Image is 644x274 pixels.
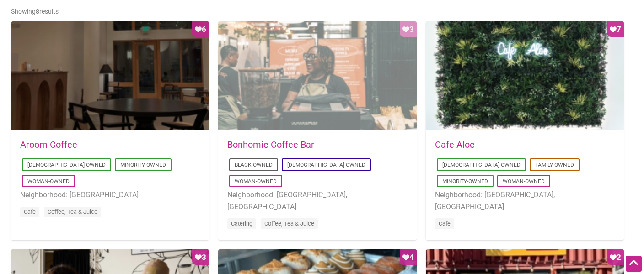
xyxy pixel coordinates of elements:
a: Minority-Owned [120,162,166,168]
li: Neighborhood: [GEOGRAPHIC_DATA], [GEOGRAPHIC_DATA] [435,189,615,212]
li: Neighborhood: [GEOGRAPHIC_DATA] [20,189,200,201]
a: [DEMOGRAPHIC_DATA]-Owned [287,162,365,168]
a: Bonhomie Coffee Bar [227,139,314,150]
a: Aroom Coffee [20,139,77,150]
div: Scroll Back to Top [626,256,642,272]
li: Neighborhood: [GEOGRAPHIC_DATA], [GEOGRAPHIC_DATA] [227,189,407,212]
a: Woman-Owned [235,178,277,185]
a: Minority-Owned [442,178,488,185]
a: Coffee, Tea & Juice [264,220,314,227]
a: Black-Owned [235,162,273,168]
b: 8 [36,8,39,15]
a: [DEMOGRAPHIC_DATA]-Owned [27,162,106,168]
span: Showing results [11,8,59,15]
a: Coffee, Tea & Juice [48,208,97,215]
a: Cafe [24,208,36,215]
a: Family-Owned [535,162,574,168]
a: Woman-Owned [503,178,545,185]
a: Woman-Owned [27,178,70,185]
a: Cafe Aloe [435,139,475,150]
a: Cafe [439,220,451,227]
a: Catering [231,220,252,227]
a: [DEMOGRAPHIC_DATA]-Owned [442,162,521,168]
